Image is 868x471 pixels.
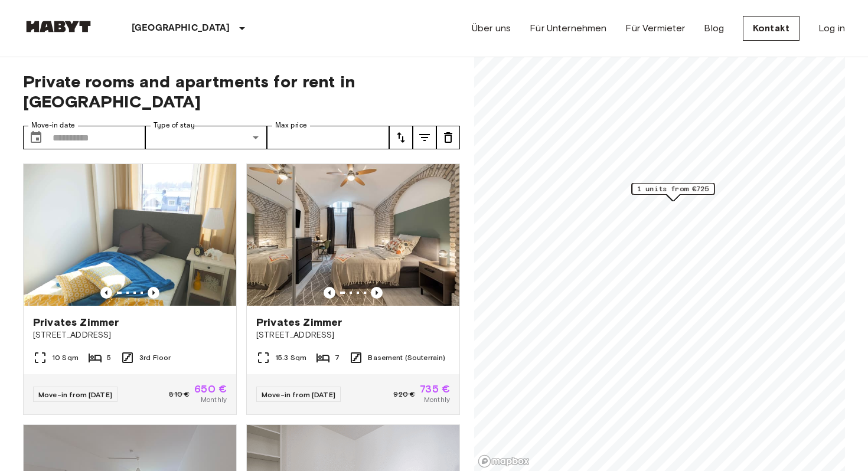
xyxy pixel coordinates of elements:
button: Previous image [148,287,159,299]
span: Move-in from [DATE] [262,390,335,399]
p: [GEOGRAPHIC_DATA] [132,21,230,35]
a: Marketing picture of unit DE-02-011-001-01HFPrevious imagePrevious imagePrivates Zimmer[STREET_AD... [23,163,237,415]
span: Basement (Souterrain) [368,352,445,363]
a: Marketing picture of unit DE-02-004-006-05HFPrevious imagePrevious imagePrivates Zimmer[STREET_AD... [246,163,460,415]
a: Über uns [472,21,511,35]
span: 650 € [194,384,227,394]
img: Habyt [23,21,94,32]
a: Mapbox logo [478,454,530,468]
span: Monthly [424,394,450,405]
a: Für Unternehmen [530,21,606,35]
button: tune [413,126,436,149]
span: 5 [107,352,111,363]
label: Type of stay [154,120,195,130]
div: Map marker [631,183,714,201]
span: [STREET_ADDRESS] [33,329,227,341]
span: 7 [335,352,340,363]
a: Blog [704,21,724,35]
span: Private rooms and apartments for rent in [GEOGRAPHIC_DATA] [23,71,460,112]
span: Move-in from [DATE] [38,390,112,399]
a: Kontakt [743,16,800,41]
label: Max price [275,120,307,130]
button: Choose date [24,126,48,149]
button: tune [389,126,413,149]
a: Für Vermieter [625,21,685,35]
label: Move-in date [31,120,75,130]
span: 735 € [420,384,450,394]
span: 810 € [169,389,190,400]
div: Map marker [632,183,714,201]
span: 920 € [393,389,415,400]
span: 1 units from €725 [637,184,709,194]
button: Previous image [371,287,383,299]
span: 3rd Floor [139,352,171,363]
span: 15.3 Sqm [275,352,306,363]
a: Log in [818,21,845,35]
button: Previous image [100,287,112,299]
span: 10 Sqm [52,352,79,363]
button: Previous image [324,287,335,299]
span: Privates Zimmer [256,315,342,329]
img: Marketing picture of unit DE-02-004-006-05HF [247,164,459,306]
button: tune [436,126,460,149]
span: Monthly [201,394,227,405]
img: Marketing picture of unit DE-02-011-001-01HF [24,164,236,306]
span: [STREET_ADDRESS] [256,329,450,341]
span: Privates Zimmer [33,315,119,329]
